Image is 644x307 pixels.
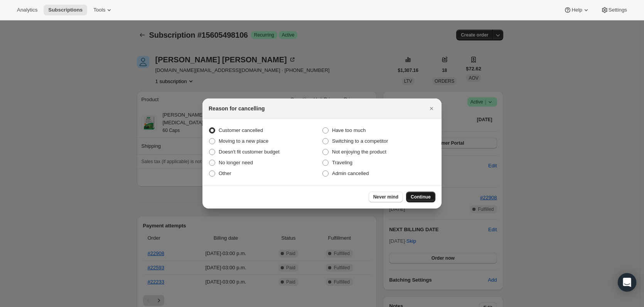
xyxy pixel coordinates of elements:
span: Other [219,170,231,176]
span: Switching to a competitor [332,138,388,144]
span: Not enjoying the product [332,149,386,155]
button: Analytics [12,5,42,15]
span: Analytics [17,7,37,13]
button: Close [426,103,437,114]
span: Subscriptions [48,7,83,13]
button: Tools [89,5,118,15]
button: Help [559,5,594,15]
button: Never mind [369,192,403,202]
span: Doesn't fit customer budget [219,149,280,155]
span: Admin cancelled [332,170,369,176]
button: Continue [406,192,435,202]
span: Help [572,7,582,13]
span: Customer cancelled [219,127,263,133]
span: Moving to a new place [219,138,268,144]
span: Traveling [332,160,352,165]
span: Continue [411,194,431,200]
span: Never mind [373,194,398,200]
span: Have too much [332,127,366,133]
button: Subscriptions [44,5,87,15]
button: Settings [596,5,632,15]
div: Open Intercom Messenger [618,273,636,292]
span: Settings [609,7,627,13]
span: Tools [93,7,105,13]
h2: Reason for cancelling [209,105,265,112]
span: No longer need [219,160,253,165]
